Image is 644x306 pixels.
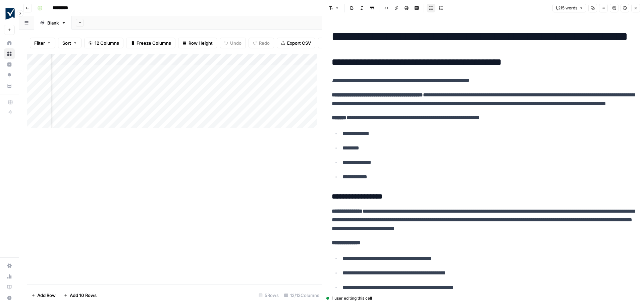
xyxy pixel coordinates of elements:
a: Browse [4,48,15,59]
button: Workspace: Smartsheet [4,5,15,22]
button: Sort [58,38,82,48]
div: Blank [47,19,59,26]
a: Usage [4,271,15,282]
span: 12 Columns [95,40,119,46]
div: 5 Rows [256,290,281,301]
a: Insights [4,59,15,70]
a: Learning Hub [4,282,15,293]
button: Redo [249,38,274,48]
span: Redo [259,40,270,46]
a: Settings [4,260,15,271]
button: Export CSV [277,38,315,48]
button: Row Height [178,38,217,48]
img: Smartsheet Logo [4,8,16,20]
a: Home [4,38,15,48]
span: Filter [34,40,45,46]
span: Add Row [37,292,56,299]
button: 12 Columns [84,38,123,48]
button: Add Row [27,290,60,301]
span: 1,215 words [555,5,577,11]
span: Undo [230,40,241,46]
span: Row Height [189,40,213,46]
div: 12/12 Columns [281,290,322,301]
span: Add 10 Rows [70,292,97,299]
button: Add 10 Rows [60,290,101,301]
a: Blank [34,16,72,30]
span: Sort [62,40,71,46]
button: Freeze Columns [126,38,175,48]
button: Filter [30,38,55,48]
div: 1 user editing this cell [326,295,640,301]
a: Opportunities [4,70,15,81]
button: 1,215 words [552,4,586,12]
button: Help + Support [4,293,15,303]
a: Your Data [4,81,15,91]
span: Export CSV [287,40,311,46]
button: Undo [220,38,246,48]
span: Freeze Columns [137,40,171,46]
